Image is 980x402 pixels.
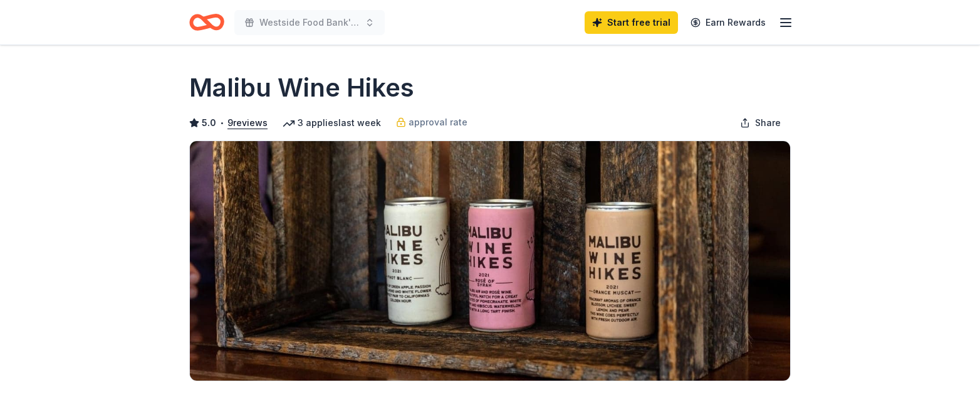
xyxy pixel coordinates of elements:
span: approval rate [409,115,467,130]
span: • [220,118,224,128]
button: Westside Food Bank's 35th Annual Hunger Walk [234,10,385,35]
a: Home [189,8,224,37]
div: 3 applies last week [283,115,381,130]
span: Westside Food Bank's 35th Annual Hunger Walk [259,15,360,30]
button: Share [730,110,791,135]
a: Earn Rewards [683,11,773,34]
span: 5.0 [202,115,216,130]
img: Image for Malibu Wine Hikes [190,141,790,381]
h1: Malibu Wine Hikes [189,70,414,105]
button: 9reviews [227,115,268,130]
span: Share [755,115,781,130]
a: Start free trial [585,11,678,34]
a: approval rate [396,115,467,130]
